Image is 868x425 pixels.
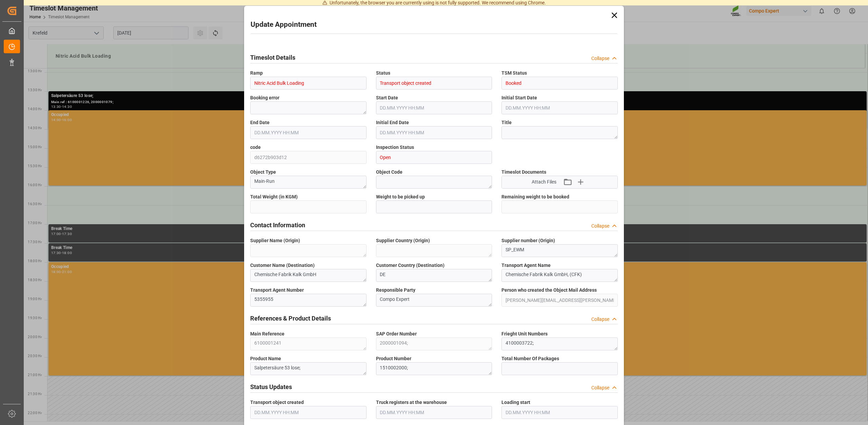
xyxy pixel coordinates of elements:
span: Frieght Unit Numbers [501,330,548,337]
input: Type to search/select [376,77,492,90]
div: Collapse [591,55,609,62]
div: Collapse [591,223,609,230]
span: Start Date [376,94,398,101]
input: DD.MM.YYYY HH:MM [250,126,367,139]
input: DD.MM.YYYY HH:MM [376,406,492,419]
input: DD.MM.YYYY HH:MM [501,101,618,114]
span: code [250,144,261,151]
span: Booking error [250,94,279,101]
span: Weight to be picked up [376,193,425,200]
h2: References & Product Details [250,314,331,323]
span: Truck registers at the warehouse [376,399,447,406]
div: Collapse [591,384,609,391]
span: Supplier Name (Origin) [250,237,300,244]
input: Type to search/select [250,77,367,90]
h2: Status Updates [250,382,292,391]
span: Total Weight (in KGM) [250,193,298,200]
span: End Date [250,119,270,126]
span: Timeslot Documents [501,169,546,176]
span: Remaining weight to be booked [501,193,569,200]
span: Transport Agent Number [250,287,304,294]
input: DD.MM.YYYY HH:MM [376,101,492,114]
input: DD.MM.YYYY HH:MM [250,406,367,419]
span: Main Reference [250,330,284,337]
span: Title [501,119,512,126]
span: Person who created the Object Mail Address [501,287,597,294]
span: TSM Status [501,70,527,77]
span: Inspection Status [376,144,414,151]
span: Product Name [250,355,281,362]
span: Initial End Date [376,119,409,126]
span: Customer Name (Destination) [250,262,315,269]
span: Customer Country (Destination) [376,262,445,269]
span: Ramp [250,70,263,77]
span: Supplier Country (Origin) [376,237,430,244]
input: DD.MM.YYYY HH:MM [501,406,618,419]
h2: Update Appointment [251,19,317,30]
span: Total Number Of Packages [501,355,559,362]
span: Transport Agent Name [501,262,551,269]
span: Object Type [250,169,276,176]
h2: Timeslot Details [250,53,295,62]
span: Object Code [376,169,402,176]
span: Initial Start Date [501,94,537,101]
div: Collapse [591,316,609,323]
span: Supplier number (Origin) [501,237,555,244]
input: DD.MM.YYYY HH:MM [376,126,492,139]
span: Responsible Party [376,287,415,294]
span: Transport object created [250,399,304,406]
span: Attach Files [532,178,556,186]
h2: Contact Information [250,220,305,230]
span: Product Number [376,355,411,362]
span: Status [376,70,390,77]
span: Loading start [501,399,530,406]
span: SAP Order Number [376,330,417,337]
